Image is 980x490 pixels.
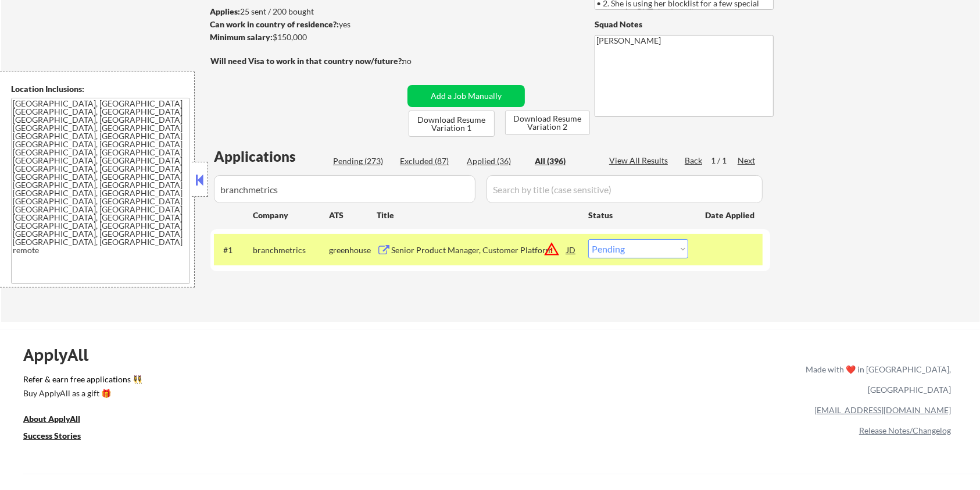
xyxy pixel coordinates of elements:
[210,19,339,29] strong: Can work in country of residence?:
[210,19,400,30] div: yes
[588,204,688,225] div: Status
[23,430,96,445] a: Success Stories
[859,425,951,435] a: Release Notes/Changelog
[214,150,329,164] div: Applications
[535,155,593,167] div: All (396)
[23,414,80,424] u: About ApplyAll
[566,239,577,260] div: JD
[609,155,671,166] div: View All Results
[487,175,763,203] input: Search by title (case sensitive)
[377,210,577,221] div: Title
[543,241,560,257] button: warning_amber
[23,345,102,365] div: ApplyAll
[210,56,404,66] strong: Will need Visa to work in that country now/future?:
[705,210,756,221] div: Date Applied
[505,111,590,135] button: Download Resume Variation 2
[595,19,774,30] div: Squad Notes
[801,359,951,400] div: Made with ❤️ in [GEOGRAPHIC_DATA], [GEOGRAPHIC_DATA]
[814,405,951,415] a: [EMAIL_ADDRESS][DOMAIN_NAME]
[210,6,240,16] strong: Applies:
[711,155,738,166] div: 1 / 1
[467,155,525,167] div: Applied (36)
[333,155,391,167] div: Pending (273)
[23,413,96,428] a: About ApplyAll
[210,6,403,17] div: 25 sent / 200 bought
[685,155,703,166] div: Back
[738,155,756,166] div: Next
[391,244,567,256] div: Senior Product Manager, Customer Platform
[407,85,525,107] button: Add a Job Manually
[23,389,140,397] div: Buy ApplyAll as a gift 🎁
[329,210,377,221] div: ATS
[329,244,377,256] div: greenhouse
[253,210,329,221] div: Company
[23,388,140,402] a: Buy ApplyAll as a gift 🎁
[214,175,475,203] input: Search by company (case sensitive)
[253,244,329,256] div: branchmetrics
[23,431,81,441] u: Success Stories
[23,375,563,388] a: Refer & earn free applications 👯‍♀️
[210,32,273,42] strong: Minimum salary:
[210,31,403,43] div: $150,000
[11,83,190,95] div: Location Inclusions:
[223,244,244,256] div: #1
[400,155,458,167] div: Excluded (87)
[402,55,435,67] div: no
[409,111,495,137] button: Download Resume Variation 1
